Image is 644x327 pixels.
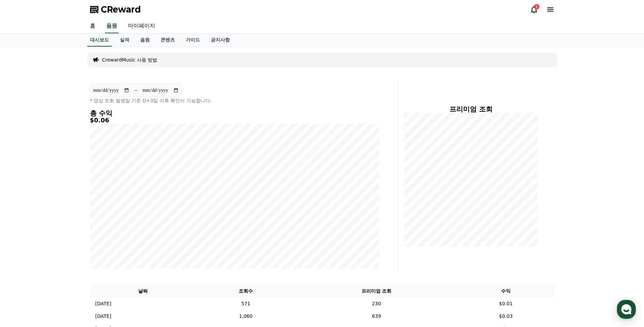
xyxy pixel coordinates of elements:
[135,34,155,47] a: 음원
[295,310,457,323] td: 639
[90,117,379,124] h5: $0.06
[90,97,379,104] p: * 영상 조회 발생일 기준 D+3일 이후 확인이 가능합니다.
[134,86,138,94] p: ~
[196,310,295,323] td: 1,060
[90,4,141,15] a: CReward
[90,285,196,297] th: 날짜
[62,226,70,231] span: 대화
[85,19,101,33] a: 홈
[88,216,130,233] a: 설정
[458,310,554,323] td: $0.03
[404,105,538,113] h4: 프리미엄 조회
[196,285,295,297] th: 조회수
[205,34,235,47] a: 공지사항
[295,285,457,297] th: 프리미엄 조회
[21,226,25,231] span: 홈
[530,5,538,14] a: 1
[90,109,379,117] h4: 총 수익
[87,34,112,47] a: 대시보드
[295,297,457,310] td: 230
[180,34,205,47] a: 가이드
[105,226,113,231] span: 설정
[196,297,295,310] td: 571
[95,300,111,307] p: [DATE]
[458,297,554,310] td: $0.01
[45,216,88,233] a: 대화
[114,34,135,47] a: 실적
[101,4,141,15] span: CReward
[2,216,45,233] a: 홈
[534,4,539,10] div: 1
[95,313,111,320] p: [DATE]
[458,285,554,297] th: 수익
[155,34,180,47] a: 콘텐츠
[102,56,158,63] a: CrewardMusic 사용 방법
[123,19,161,33] a: 마이페이지
[105,19,118,33] a: 음원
